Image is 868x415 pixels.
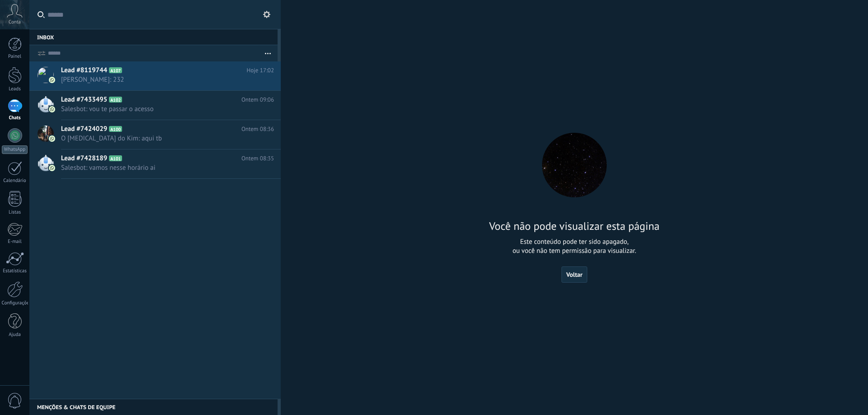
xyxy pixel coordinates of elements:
span: [PERSON_NAME]: 232 [61,75,257,84]
h2: Você não pode visualizar esta página [489,219,660,233]
span: Lead #8119744 [61,66,107,75]
div: Inbox [29,29,278,45]
span: Lead #7424029 [61,125,107,134]
a: Lead #7433495 A102 Ontem 09:06 Salesbot: vou te passar o acesso [29,91,281,120]
span: Ontem 08:35 [241,154,274,163]
a: Lead #7424029 A100 Ontem 08:36 O [MEDICAL_DATA] do Kim: aqui tb [29,120,281,149]
div: Painel [2,54,28,60]
span: Lead #7433495 [61,95,107,104]
img: com.amocrm.amocrmwa.svg [49,135,55,142]
span: Ontem 08:36 [241,125,274,134]
div: Estatísticas [2,268,28,274]
button: Voltar [561,266,588,283]
span: Conta [9,19,21,25]
img: com.amocrm.amocrmwa.svg [49,165,55,171]
a: Lead #8119744 A107 Hoje 17:02 [PERSON_NAME]: 232 [29,61,281,90]
div: Leads [2,86,28,92]
span: Ontem 09:06 [241,95,274,104]
div: E-mail [2,239,28,245]
img: no access [542,133,607,197]
span: O [MEDICAL_DATA] do Kim: aqui tb [61,134,257,143]
span: A100 [109,126,122,132]
div: Chats [2,115,28,121]
div: Ajuda [2,332,28,338]
span: A102 [109,97,122,103]
span: Voltar [566,271,583,278]
span: A101 [109,155,122,161]
span: Hoje 17:02 [247,66,274,75]
span: A107 [109,67,122,73]
span: Salesbot: vamos nesse horário ai [61,163,257,172]
span: Este conteúdo pode ter sido apagado, ou você não tem permissão para visualizar. [513,238,637,256]
div: WhatsApp [2,145,28,154]
div: Calendário [2,178,28,184]
div: Configurações [2,300,28,306]
img: com.amocrm.amocrmwa.svg [49,77,55,83]
div: Listas [2,210,28,215]
div: Menções & Chats de equipe [29,399,278,415]
img: com.amocrm.amocrmwa.svg [49,106,55,112]
span: Lead #7428189 [61,154,107,163]
span: Salesbot: vou te passar o acesso [61,105,257,113]
a: Lead #7428189 A101 Ontem 08:35 Salesbot: vamos nesse horário ai [29,149,281,178]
